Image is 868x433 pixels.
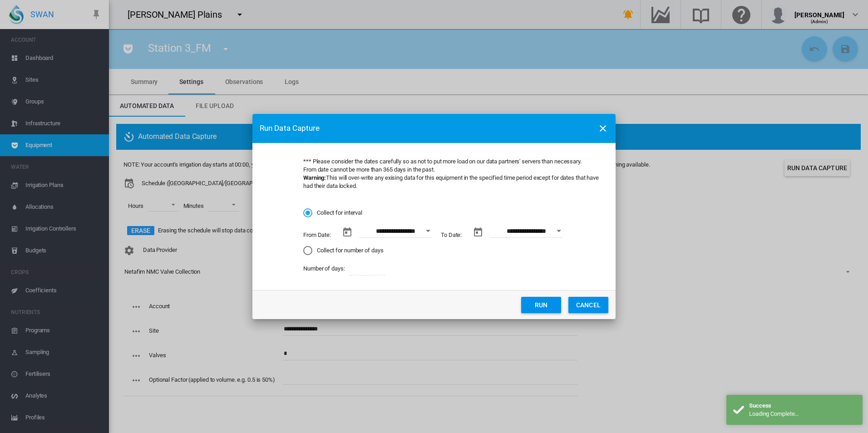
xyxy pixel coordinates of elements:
[335,224,436,245] md-datepicker: From Date
[469,223,487,241] button: md-calendar
[726,395,863,425] div: Success Loading Complete...
[303,265,345,273] div: Number of days:
[260,123,591,134] div: Run Data Capture
[441,231,462,239] div: To Date:
[594,119,612,138] button: icon-close
[490,224,562,238] input: End date
[597,123,608,134] md-icon: icon-close
[303,208,601,217] md-radio-button: Collect for interval
[420,223,436,239] button: Open calendar
[749,410,856,418] div: Loading Complete...
[568,297,608,313] button: CANCEL
[466,224,567,245] md-datepicker: End date
[303,157,601,191] div: *** Please consider the dates carefully so as not to put more load on our data partners' servers ...
[551,223,567,239] button: Open calendar
[338,223,356,241] button: md-calendar
[749,402,856,410] div: Success
[303,231,331,239] div: From Date:
[359,224,432,238] input: From Date
[303,174,326,181] b: Warning:
[521,297,561,313] button: Run
[303,246,601,255] md-radio-button: Collect for number of days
